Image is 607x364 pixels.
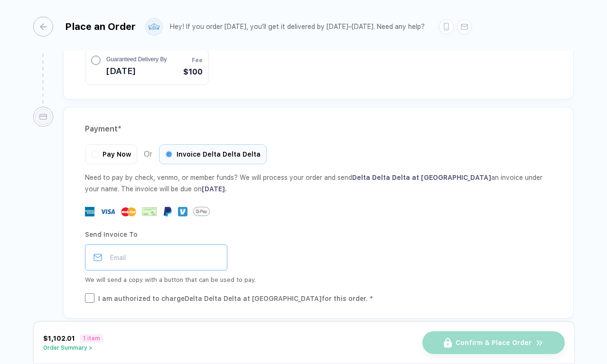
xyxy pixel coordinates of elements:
img: visa [100,204,115,219]
div: I am authorized to charge Delta Delta Delta at [GEOGRAPHIC_DATA] for this order. * [98,293,373,304]
div: Pay Now [85,144,137,164]
div: Need to pay by check, venmo, or member funds? We will process your order and send an invoice unde... [85,172,552,195]
div: Hey! If you order [DATE], you'll get it delivered by [DATE]–[DATE]. Need any help? [170,23,425,31]
span: Invoice Delta Delta Delta [177,150,261,158]
img: master-card [121,204,136,219]
span: Guaranteed Delivery By [106,55,167,64]
img: Paypal [163,207,172,216]
button: Order Summary > [43,345,103,351]
div: Place an Order [65,21,136,32]
img: express [85,207,94,216]
img: GPay [193,203,210,220]
div: We will send a copy with a button that can be used to pay. [85,274,552,286]
span: Delta Delta Delta at [GEOGRAPHIC_DATA] [352,174,491,181]
img: Venmo [178,207,187,216]
div: Send Invoice To [85,227,552,242]
span: $1,102.01 [43,335,75,342]
span: 1 item [80,334,103,343]
div: Invoice Delta Delta Delta [159,144,267,164]
span: Fee [192,56,203,65]
button: Guaranteed Delivery By[DATE]Fee$100 [85,49,209,85]
span: [DATE] [106,64,167,79]
img: user profile [146,19,162,35]
span: $100 [183,66,203,78]
span: Pay Now [103,150,131,158]
div: Or [85,144,267,164]
img: cheque [142,207,157,216]
span: [DATE] . [202,185,227,193]
div: Payment [85,121,552,137]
